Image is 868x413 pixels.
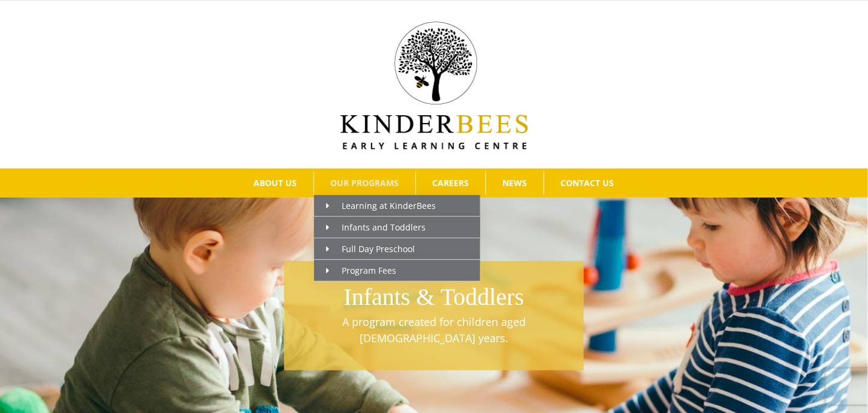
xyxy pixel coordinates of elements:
[314,238,480,260] a: Full Day Preschool
[314,260,480,282] a: Program Fees
[290,280,578,314] h1: Infants & Toddlers
[326,200,436,211] span: Learning at KinderBees
[314,217,480,238] a: Infants and Toddlers
[326,265,396,276] span: Program Fees
[433,179,469,187] span: CAREERS
[326,222,426,233] span: Infants and Toddlers
[503,179,528,187] span: NEWS
[254,179,297,187] span: ABOUT US
[544,171,631,195] a: CONTACT US
[340,22,528,149] img: Kinder Bees Logo
[416,171,486,195] a: CAREERS
[290,314,578,346] p: A program created for children aged [DEMOGRAPHIC_DATA] years.
[486,171,544,195] a: NEWS
[237,171,314,195] a: ABOUT US
[326,243,415,255] span: Full Day Preschool
[314,195,480,217] a: Learning at KinderBees
[561,179,614,187] span: CONTACT US
[18,169,850,197] nav: Main Menu
[314,171,415,195] a: OUR PROGRAMS
[331,179,399,187] span: OUR PROGRAMS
